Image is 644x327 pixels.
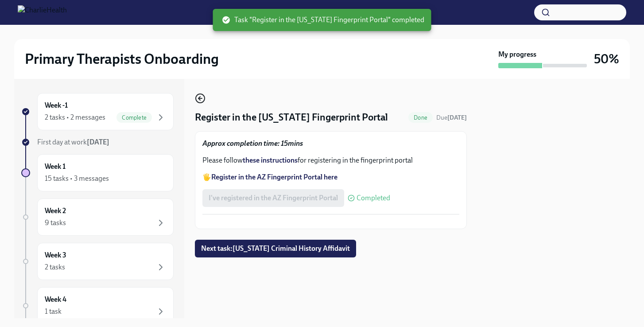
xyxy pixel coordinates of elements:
[45,162,66,171] h6: Week 1
[21,199,174,236] a: Week 29 tasks
[21,93,174,130] a: Week -12 tasks • 2 messagesComplete
[18,5,67,19] img: CharlieHealth
[45,262,65,272] div: 2 tasks
[45,174,109,183] div: 15 tasks • 3 messages
[45,113,105,122] div: 2 tasks • 2 messages
[116,114,152,121] span: Complete
[202,139,303,148] strong: Approx completion time: 15mins
[25,50,219,68] h2: Primary Therapists Onboarding
[37,138,109,146] span: First day at work
[436,113,467,122] span: August 23rd, 2025 09:00
[498,50,536,59] strong: My progress
[202,156,459,165] p: Please follow for registering in the fingerprint portal
[21,287,174,324] a: Week 41 task
[436,114,467,121] span: Due
[45,295,66,304] h6: Week 4
[45,206,66,216] h6: Week 2
[357,195,390,202] span: Completed
[45,250,66,260] h6: Week 3
[195,111,388,124] h4: Register in the [US_STATE] Fingerprint Portal
[201,244,350,253] span: Next task : [US_STATE] Criminal History Affidavit
[408,114,433,121] span: Done
[195,240,356,257] button: Next task:[US_STATE] Criminal History Affidavit
[87,138,109,146] strong: [DATE]
[222,15,424,25] span: Task "Register in the [US_STATE] Fingerprint Portal" completed
[202,172,459,182] p: 🖐️
[447,114,467,121] strong: [DATE]
[45,101,68,110] h6: Week -1
[21,243,174,280] a: Week 32 tasks
[594,51,619,67] h3: 50%
[45,218,66,228] div: 9 tasks
[45,307,62,316] div: 1 task
[21,154,174,191] a: Week 115 tasks • 3 messages
[211,173,338,181] a: Register in the AZ Fingerprint Portal here
[21,137,174,147] a: First day at work[DATE]
[243,156,298,164] a: these instructions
